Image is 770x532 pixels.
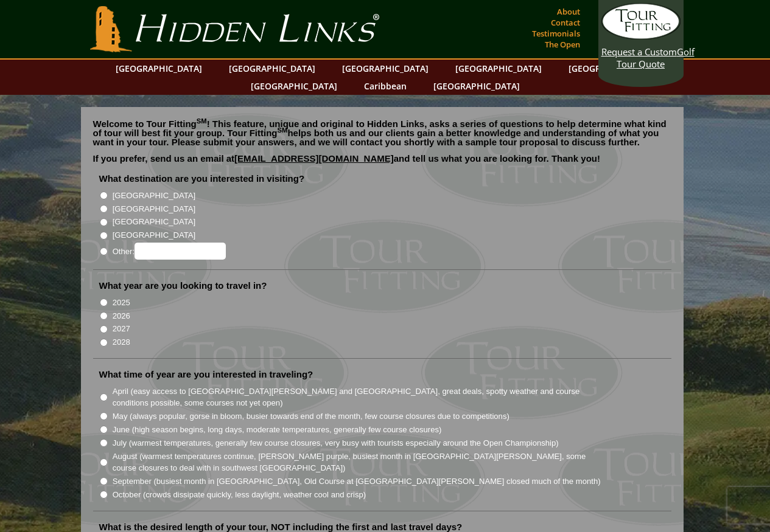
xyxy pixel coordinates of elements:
sup: SM [278,126,288,134]
label: July (warmest temperatures, generally few course closures, very busy with tourists especially aro... [113,437,559,449]
a: Testimonials [529,25,583,42]
a: [GEOGRAPHIC_DATA] [110,60,208,77]
label: 2026 [113,310,130,322]
p: If you prefer, send us an email at and tell us what you are looking for. Thank you! [93,154,671,172]
label: October (crowds dissipate quickly, less daylight, weather cool and crisp) [113,489,366,501]
label: [GEOGRAPHIC_DATA] [113,190,195,202]
a: Contact [548,14,583,31]
a: [GEOGRAPHIC_DATA] [562,60,661,77]
label: [GEOGRAPHIC_DATA] [113,203,195,215]
label: What year are you looking to travel in? [99,280,267,292]
label: [GEOGRAPHIC_DATA] [113,229,195,241]
a: [GEOGRAPHIC_DATA] [427,77,526,95]
p: Welcome to Tour Fitting ! This feature, unique and original to Hidden Links, asks a series of que... [93,119,671,147]
sup: SM [197,117,207,125]
a: The Open [542,36,583,53]
input: Other: [135,243,226,260]
a: [EMAIL_ADDRESS][DOMAIN_NAME] [234,153,394,164]
label: May (always popular, gorse in bloom, busier towards end of the month, few course closures due to ... [113,410,509,423]
label: Other: [113,243,226,260]
a: [GEOGRAPHIC_DATA] [449,60,548,77]
a: Request a CustomGolf Tour Quote [601,3,681,70]
label: [GEOGRAPHIC_DATA] [113,216,195,228]
a: Caribbean [358,77,413,95]
label: 2025 [113,297,130,309]
label: September (busiest month in [GEOGRAPHIC_DATA], Old Course at [GEOGRAPHIC_DATA][PERSON_NAME] close... [113,475,601,488]
span: Request a Custom [601,46,677,58]
label: What destination are you interested in visiting? [99,173,305,185]
label: 2028 [113,336,130,348]
label: What time of year are you interested in traveling? [99,368,313,381]
label: April (easy access to [GEOGRAPHIC_DATA][PERSON_NAME] and [GEOGRAPHIC_DATA], great deals, spotty w... [113,385,602,409]
label: August (warmest temperatures continue, [PERSON_NAME] purple, busiest month in [GEOGRAPHIC_DATA][P... [113,451,602,474]
a: [GEOGRAPHIC_DATA] [336,60,435,77]
a: [GEOGRAPHIC_DATA] [223,60,321,77]
a: About [554,3,583,20]
label: June (high season begins, long days, moderate temperatures, generally few course closures) [113,424,442,436]
label: 2027 [113,323,130,335]
a: [GEOGRAPHIC_DATA] [245,77,343,95]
